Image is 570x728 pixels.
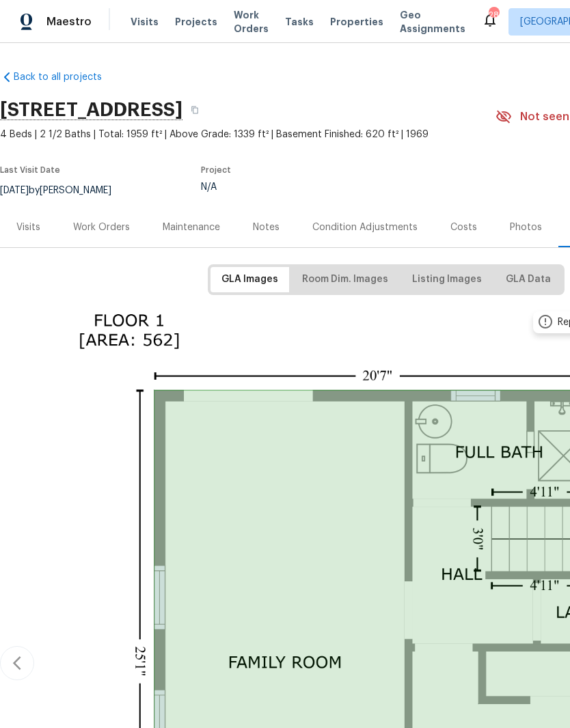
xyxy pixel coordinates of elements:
[291,267,399,292] button: Room Dim. Images
[330,15,383,29] span: Properties
[175,15,217,29] span: Projects
[506,271,551,288] span: GLA Data
[489,8,498,22] div: 28
[401,267,493,292] button: Listing Images
[201,182,463,192] div: N/A
[312,221,418,234] div: Condition Adjustments
[400,8,465,36] span: Geo Assignments
[73,221,130,234] div: Work Orders
[201,166,231,174] span: Project
[234,8,269,36] span: Work Orders
[221,271,278,288] span: GLA Images
[211,267,289,292] button: GLA Images
[495,267,562,292] button: GLA Data
[253,221,280,234] div: Notes
[302,271,388,288] span: Room Dim. Images
[285,17,314,27] span: Tasks
[510,221,542,234] div: Photos
[46,15,92,29] span: Maestro
[131,15,159,29] span: Visits
[163,221,220,234] div: Maintenance
[16,221,40,234] div: Visits
[412,271,482,288] span: Listing Images
[182,98,207,122] button: Copy Address
[450,221,477,234] div: Costs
